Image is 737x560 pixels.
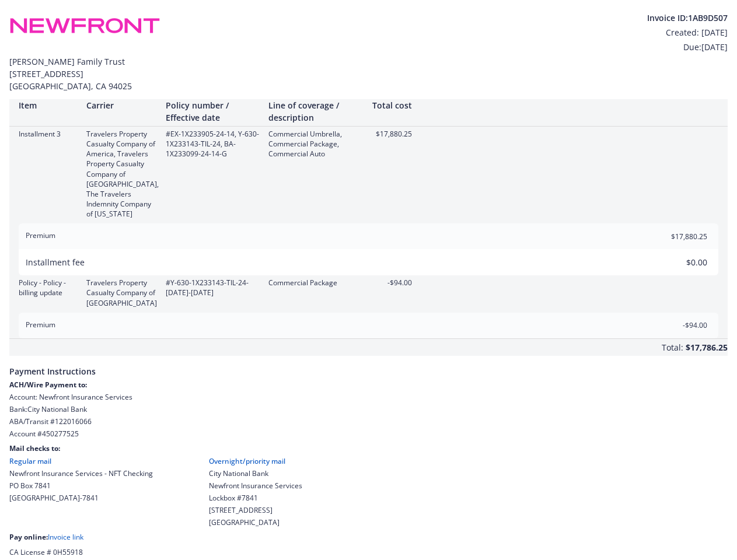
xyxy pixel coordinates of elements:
div: Mail checks to: [9,443,728,453]
input: 0.00 [638,228,714,245]
div: PO Box 7841 [9,481,153,491]
span: Installment fee [26,257,85,268]
span: [PERSON_NAME] Family Trust [STREET_ADDRESS] [GEOGRAPHIC_DATA] , CA 94025 [9,55,728,92]
div: Policy - Policy - billing update [19,278,77,297]
div: Policy number / Effective date [166,99,259,124]
div: Newfront Insurance Services - NFT Checking [9,468,153,478]
a: Invoice link [48,532,83,542]
div: [GEOGRAPHIC_DATA] [209,517,302,527]
div: Invoice ID: 1AB9D507 [647,12,728,24]
div: ABA/Transit # 122016066 [9,416,728,426]
div: Bank: City National Bank [9,404,728,414]
div: CA License # 0H55918 [9,547,728,557]
div: Total cost [371,99,412,111]
span: Pay online: [9,532,48,542]
span: Payment Instructions [9,356,728,380]
span: Premium [26,230,55,240]
div: Overnight/priority mail [209,456,302,466]
div: Lockbox #7841 [209,493,302,503]
span: Premium [26,320,55,330]
div: Commercial Umbrella, Commercial Package, Commercial Auto [268,129,362,159]
div: Total: [662,341,683,356]
div: Travelers Property Casualty Company of [GEOGRAPHIC_DATA] [86,278,156,307]
div: Commercial Package [268,278,362,288]
div: #Y-630-1X233143-TIL-24 - [DATE]-[DATE] [166,278,259,297]
div: -$94.00 [371,278,412,288]
div: Due: [DATE] [647,41,728,53]
div: Newfront Insurance Services [209,481,302,491]
div: City National Bank [209,468,302,478]
div: Regular mail [9,456,153,466]
div: Item [19,99,77,111]
div: Account: Newfront Insurance Services [9,392,728,402]
div: Carrier [86,99,156,111]
div: ACH/Wire Payment to: [9,380,728,390]
div: [STREET_ADDRESS] [209,505,302,515]
div: Created: [DATE] [647,26,728,38]
div: Travelers Property Casualty Company of America, Travelers Property Casualty Company of [GEOGRAPHI... [86,129,156,219]
div: [GEOGRAPHIC_DATA]-7841 [9,493,153,503]
input: 0.00 [638,254,714,271]
input: 0.00 [638,317,714,334]
div: Line of coverage / description [268,99,362,124]
div: $17,880.25 [371,129,412,139]
div: #EX-1X233905-24-14, Y-630-1X233143-TIL-24, BA-1X233099-24-14-G [166,129,259,159]
div: Account # 450277525 [9,429,728,439]
div: $17,786.25 [686,339,728,356]
div: Installment 3 [19,129,77,139]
